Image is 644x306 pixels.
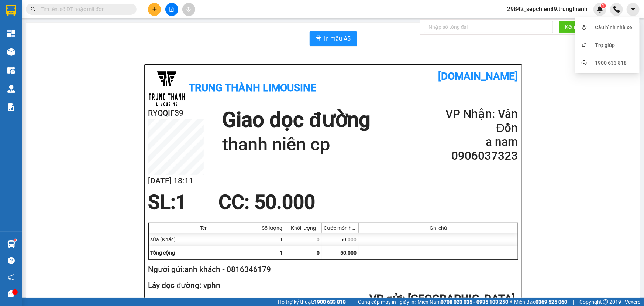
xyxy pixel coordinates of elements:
b: Trung Thành Limousine [28,6,82,51]
button: aim [182,3,195,16]
button: caret-down [627,3,640,16]
span: notification [8,274,15,281]
div: Ghi chú [361,225,516,231]
h2: VP Nhận: Vân Đồn [429,107,518,135]
span: printer [316,35,321,42]
span: Hỗ trợ kỹ thuật: [278,298,346,306]
img: logo-vxr [6,5,16,16]
button: plus [148,3,161,16]
span: Cung cấp máy in - giấy in: [358,298,416,306]
span: plus [152,7,157,12]
img: phone-icon [613,6,620,13]
input: Tìm tên, số ĐT hoặc mã đơn [41,5,128,13]
h2: 0906037323 [429,149,518,163]
sup: 1 [601,3,606,8]
button: printerIn mẫu A5 [310,31,357,46]
h2: a nam [429,135,518,149]
span: 1 [280,250,283,256]
img: warehouse-icon [7,67,15,74]
img: warehouse-icon [7,240,15,248]
span: file-add [169,7,174,12]
span: copyright [603,299,608,305]
span: SL: [148,191,176,214]
img: warehouse-icon [7,85,15,93]
div: Tên [151,225,257,231]
h1: Giao dọc đường [39,53,136,104]
span: Kết nối tổng đài [565,23,601,31]
span: | [573,298,574,306]
span: 1 [602,3,605,8]
h2: [DATE] 18:11 [148,175,204,187]
span: Miền Nam [417,298,508,306]
img: dashboard-icon [7,30,15,37]
span: | [351,298,352,306]
span: 1 [176,191,187,214]
strong: 0369 525 060 [535,299,567,305]
h1: Giao dọc đường [222,107,371,133]
span: search [31,7,36,12]
h1: thanh niên cp [222,133,371,156]
span: 50.000 [341,250,357,256]
img: logo.jpg [4,11,24,48]
div: 0 [285,233,322,246]
h2: RYQQIF39 [148,107,204,119]
b: [DOMAIN_NAME] [438,70,518,82]
span: ⚪️ [510,300,512,303]
b: [DOMAIN_NAME] [99,6,178,18]
div: Cước món hàng [324,225,357,231]
div: Trợ giúp [595,41,615,49]
input: Nhập số tổng đài [424,21,553,33]
span: Tổng cộng [151,250,175,256]
div: sữa (Khác) [149,233,259,246]
b: Trung Thành Limousine [189,82,317,94]
div: 1 [259,233,285,246]
div: 1900 633 818 [595,59,627,67]
div: Khối lượng [287,225,320,231]
div: 50.000 [322,233,359,246]
sup: 1 [14,239,16,241]
span: setting [582,25,587,30]
strong: 1900 633 818 [314,299,346,305]
h2: Người gửi: anh khách - 0816346179 [148,263,515,276]
span: In mẫu A5 [324,34,351,43]
span: VP gửi [370,292,403,305]
h2: Lấy dọc đường: vphn [148,279,515,292]
div: Số lượng [261,225,283,231]
span: question-circle [8,257,15,264]
img: solution-icon [7,103,15,111]
span: whats-app [582,60,587,65]
button: Kết nối tổng đài [559,21,607,33]
img: icon-new-feature [597,6,603,13]
div: Cấu hình nhà xe [595,23,632,31]
button: file-add [165,3,178,16]
img: logo.jpg [148,70,185,107]
img: warehouse-icon [7,48,15,56]
strong: 0708 023 035 - 0935 103 250 [441,299,508,305]
div: CC : 50.000 [214,191,320,213]
span: 29842_sepchien89.trungthanh [501,4,593,14]
h2: K3J8XMD9 [4,53,59,65]
span: 0 [317,250,320,256]
span: caret-down [630,6,637,13]
span: Miền Bắc [514,298,567,306]
span: message [8,290,15,297]
span: notification [582,42,587,48]
span: aim [186,7,191,12]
